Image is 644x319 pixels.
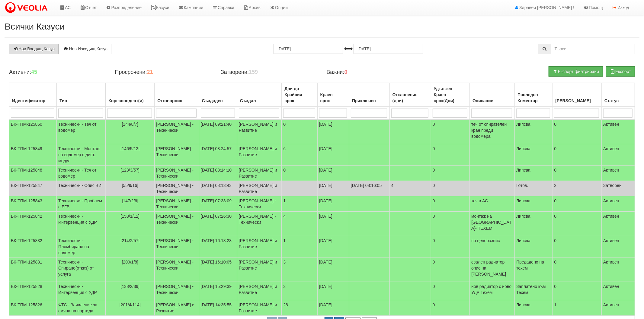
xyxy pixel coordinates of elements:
[389,83,431,107] th: Отклонение (дни): No sort applied, activate to apply an ascending sort
[317,282,349,300] td: [DATE]
[122,122,139,127] span: [144/8/7]
[317,196,349,212] td: [DATE]
[516,198,530,203] span: Липсва
[317,181,349,196] td: [DATE]
[9,300,57,316] td: ВК-ТПМ-125826
[155,166,199,181] td: [PERSON_NAME] - Технически
[553,257,602,282] td: 0
[57,181,106,196] td: Технически - Опис ВИ
[58,96,104,105] div: Тип
[155,236,199,257] td: [PERSON_NAME] - Технически
[516,214,530,219] span: Липсва
[516,146,530,151] span: Липсва
[471,259,513,277] p: свален радиатор опис на [PERSON_NAME]
[237,212,281,236] td: [PERSON_NAME] - Технически
[57,144,106,166] td: Технически - Монтаж на водомер с дист. модул
[237,181,281,196] td: [PERSON_NAME] и Развитие
[237,257,281,282] td: [PERSON_NAME] и Развитие
[553,119,602,144] td: 0
[317,144,349,166] td: [DATE]
[602,181,635,196] td: Затворен
[199,181,237,196] td: [DATE] 08:13:43
[344,69,348,75] b: 0
[121,146,139,151] span: [146/5/12]
[155,300,199,316] td: [PERSON_NAME] и Развитие
[60,44,111,54] a: Нов Изходящ Казус
[199,257,237,282] td: [DATE] 16:10:05
[283,84,316,105] div: Дни до Крайния срок
[57,166,106,181] td: Технически - Теч от водомер
[602,300,635,316] td: Активен
[237,196,281,212] td: [PERSON_NAME] - Технически
[471,96,513,105] div: Описание
[237,282,281,300] td: [PERSON_NAME] и Развитие
[431,257,470,282] td: 0
[9,69,106,75] h4: Активни:
[239,96,280,105] div: Създал
[11,96,55,105] div: Идентификатор
[602,282,635,300] td: Активен
[317,236,349,257] td: [DATE]
[9,144,57,166] td: ВК-ТПМ-125849
[122,183,139,188] span: [55/9/16]
[283,214,286,219] span: 4
[317,166,349,181] td: [DATE]
[391,90,429,105] div: Отклонение (дни)
[57,257,106,282] td: Технически - Спиране(отказ) от услуга
[283,122,286,127] span: 0
[351,96,388,105] div: Приключен
[199,196,237,212] td: [DATE] 07:33:09
[602,166,635,181] td: Активен
[516,90,551,105] div: Последен Коментар
[57,282,106,300] td: Технически - Интервенция с УДР
[237,83,281,107] th: Създал: No sort applied, activate to apply an ascending sort
[199,166,237,181] td: [DATE] 08:14:10
[122,260,139,264] span: [209/1/8]
[471,283,513,295] p: нов радиатор с ново УДР Техем
[319,90,348,105] div: Краен срок
[9,282,57,300] td: ВК-ТПМ-125828
[9,212,57,236] td: ВК-ТПМ-125842
[327,69,424,75] h4: Важни:
[554,96,600,105] div: [PERSON_NAME]
[553,83,602,107] th: Брой Файлове: No sort applied, activate to apply an ascending sort
[155,83,199,107] th: Отговорник: No sort applied, activate to apply an ascending sort
[57,212,106,236] td: Технически - Интервенция с УДР
[317,212,349,236] td: [DATE]
[602,144,635,166] td: Активен
[9,166,57,181] td: ВК-ТПМ-125848
[237,144,281,166] td: [PERSON_NAME] и Развитие
[553,282,602,300] td: 0
[389,181,431,196] td: 4
[515,83,553,107] th: Последен Коментар: No sort applied, activate to apply an ascending sort
[602,196,635,212] td: Активен
[553,196,602,212] td: 0
[199,83,237,107] th: Създаден: No sort applied, activate to apply an ascending sort
[516,302,530,307] span: Липсва
[199,144,237,166] td: [DATE] 08:24:57
[553,212,602,236] td: 0
[431,119,470,144] td: 0
[283,168,286,172] span: 0
[121,238,139,243] span: [214/2/57]
[156,96,197,105] div: Отговорник
[283,260,286,264] span: 3
[155,119,199,144] td: [PERSON_NAME] - Технически
[553,181,602,196] td: 2
[549,66,603,77] button: Експорт филтрирани
[283,284,286,289] span: 3
[431,144,470,166] td: 0
[199,212,237,236] td: [DATE] 07:26:30
[121,214,139,219] span: [153/1/12]
[237,300,281,316] td: [PERSON_NAME] и Развитие
[57,83,106,107] th: Тип: No sort applied, activate to apply an ascending sort
[553,236,602,257] td: 0
[249,69,258,75] b: 159
[516,238,530,243] span: Липсва
[349,181,389,196] td: [DATE] 08:16:05
[471,198,513,204] p: теч в АС
[602,212,635,236] td: Активен
[155,196,199,212] td: [PERSON_NAME] - Технически
[603,96,633,105] div: Статус
[57,196,106,212] td: Технически - Проблем с БГВ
